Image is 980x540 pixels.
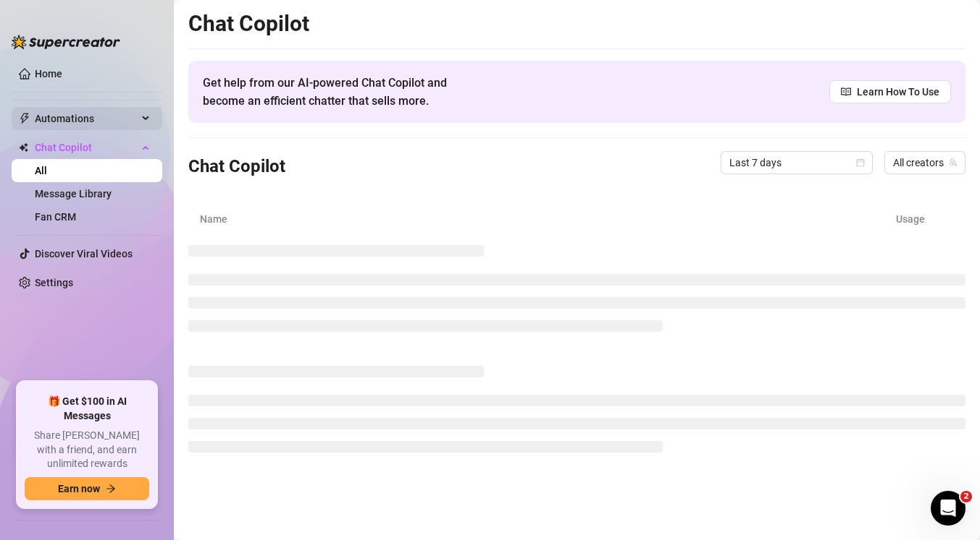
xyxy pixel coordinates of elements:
[35,107,138,130] span: Automations
[856,158,865,167] span: calendar
[841,87,851,97] span: read
[25,395,149,423] span: 🎁 Get $100 in AI Messages
[25,477,149,500] button: Earn nowarrow-right
[35,68,62,80] a: Home
[188,10,966,38] h2: Chat Copilot
[893,152,957,173] span: All creators
[35,211,76,223] a: Fan CRM
[960,491,972,502] span: 2
[19,142,28,153] img: Chat Copilot
[35,136,138,159] span: Chat Copilot
[106,484,116,494] span: arrow-right
[188,155,285,179] h3: Chat Copilot
[931,491,966,526] iframe: Intercom live chat
[35,188,112,200] a: Message Library
[857,84,939,100] span: Learn How To Use
[35,165,47,176] a: All
[35,248,133,260] a: Discover Viral Videos
[203,74,482,110] span: Get help from our AI-powered Chat Copilot and become an efficient chatter that sells more.
[829,80,951,103] a: Learn How To Use
[19,113,30,124] span: thunderbolt
[729,152,864,173] span: Last 7 days
[35,277,73,288] a: Settings
[25,429,149,471] span: Share [PERSON_NAME] with a friend, and earn unlimited rewards
[58,483,100,494] span: Earn now
[12,35,120,49] img: logo-BBDzfeDw.svg
[896,211,954,227] article: Usage
[949,158,958,167] span: team
[200,211,896,227] article: Name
